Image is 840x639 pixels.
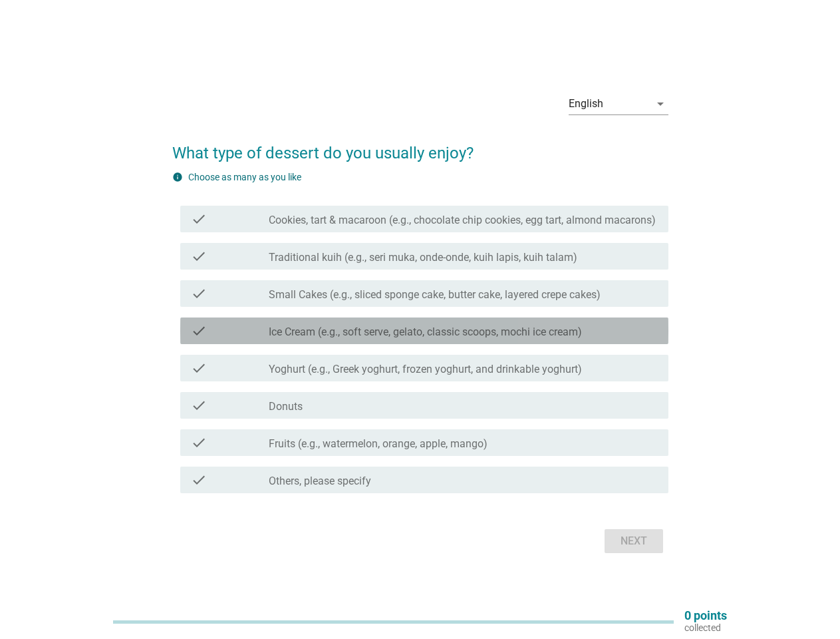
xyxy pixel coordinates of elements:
i: check [191,211,207,227]
i: check [191,323,207,339]
p: 0 points [684,610,727,622]
i: check [191,360,207,376]
label: Cookies, tart & macaroon (e.g., chocolate chip cookies, egg tart, almond macarons) [269,214,656,227]
i: arrow_drop_down [652,96,668,112]
i: check [191,472,207,488]
i: info [172,172,183,182]
p: collected [684,622,727,634]
label: Choose as many as you like [188,172,301,182]
label: Ice Cream (e.g., soft serve, gelato, classic scoops, mochi ice cream) [269,325,582,339]
i: check [191,286,207,302]
label: Donuts [269,400,303,413]
label: Fruits (e.g., watermelon, orange, apple, mango) [269,437,488,451]
div: English [569,98,603,110]
label: Traditional kuih (e.g., seri muka, onde-onde, kuih lapis, kuih talam) [269,251,577,264]
i: check [191,397,207,413]
i: check [191,248,207,264]
label: Small Cakes (e.g., sliced sponge cake, butter cake, layered crepe cakes) [269,288,601,302]
label: Others, please specify [269,475,371,488]
i: check [191,435,207,451]
h2: What type of dessert do you usually enjoy? [172,128,668,165]
label: Yoghurt (e.g., Greek yoghurt, frozen yoghurt, and drinkable yoghurt) [269,363,582,376]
